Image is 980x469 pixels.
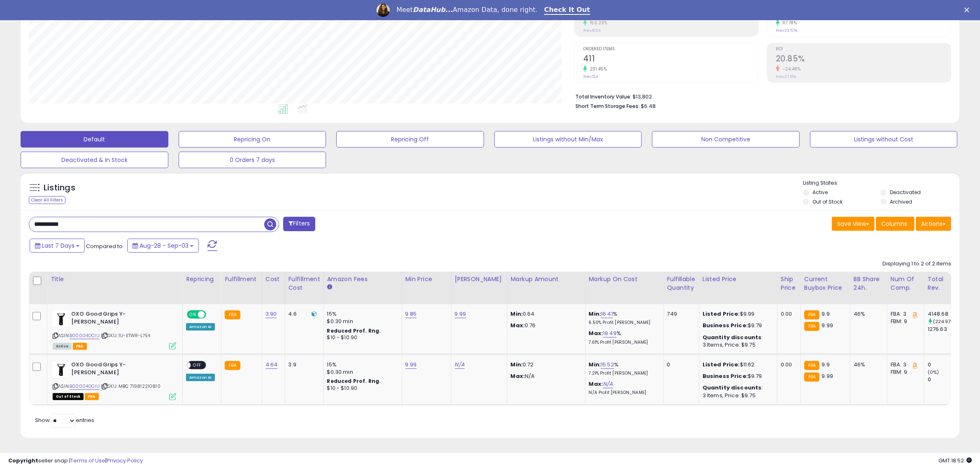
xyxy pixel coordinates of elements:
div: ASIN: [53,310,176,349]
h2: 411 [583,54,758,65]
div: 1276.63 [928,326,961,333]
p: N/A Profit [PERSON_NAME] [589,390,657,396]
div: Clear All Filters [29,196,65,204]
div: 3 Items, Price: $9.75 [703,341,771,349]
b: Max: [589,329,603,337]
a: 9.85 [405,310,417,318]
div: Fulfillable Quantity [667,275,696,292]
div: % [589,310,657,326]
button: 0 Orders 7 days [179,152,326,168]
small: FBA [804,361,819,370]
div: 0 [667,361,693,368]
strong: Max: [511,372,525,380]
span: FBA [73,343,87,350]
small: 117.78% [780,20,797,26]
div: FBM: 9 [891,368,918,376]
a: 15.52 [601,361,614,369]
div: 749 [667,310,693,318]
button: Filters [283,217,315,231]
b: Business Price: [703,372,748,380]
div: Total Rev. [928,275,958,292]
p: 0.76 [511,322,579,329]
button: Listings without Cost [810,131,958,148]
div: $9.99 [703,310,771,318]
div: Cost [265,275,282,284]
a: B00004OCIU [70,332,100,339]
button: Repricing Off [336,131,484,148]
div: ASIN: [53,361,176,399]
small: Prev: 23.57% [776,28,797,33]
b: Business Price: [703,321,748,329]
small: 231.45% [587,66,607,72]
div: Listed Price [703,275,774,284]
small: FBA [225,310,240,319]
div: 3 Items, Price: $9.75 [703,392,771,399]
img: Profile image for Georgie [377,4,390,17]
h2: 20.85% [776,54,951,65]
button: Deactivated & In Stock [21,152,168,168]
div: Markup Amount [511,275,582,284]
span: 9.99 [822,372,833,380]
div: seller snap | | [8,457,143,465]
span: Aug-28 - Sep-03 [140,242,189,250]
a: 9.99 [455,310,466,318]
div: Displaying 1 to 2 of 2 items [882,260,951,268]
button: Default [21,131,168,148]
div: Amazon AI [186,374,215,381]
button: Actions [916,217,951,231]
div: 0.00 [781,310,794,318]
b: Quantity discounts [703,384,762,392]
small: 150.23% [587,20,608,26]
span: Ordered Items [583,47,758,52]
span: 2025-09-11 18:52 GMT [938,457,972,464]
label: Active [812,189,828,196]
div: Meet Amazon Data, done right. [396,6,538,14]
div: 15% [327,310,396,318]
b: OXO Good Grips Y-[PERSON_NAME] [71,361,171,378]
div: Fulfillment [225,275,258,284]
div: 0 [928,361,961,368]
th: The percentage added to the cost of goods (COGS) that forms the calculator for Min & Max prices. [585,272,663,304]
span: Last 7 Days [42,242,74,250]
strong: Min: [511,310,523,318]
div: Close [964,7,973,12]
b: Listed Price: [703,310,740,318]
div: 0.00 [781,361,794,368]
label: Archived [890,198,912,205]
div: Fulfillment Cost [289,275,320,292]
b: Reduced Prof. Rng. [327,378,381,385]
small: Prev: 27.61% [776,74,796,79]
p: Listing States: [803,179,959,187]
span: All listings currently available for purchase on Amazon [53,343,72,350]
div: Amazon Fees [327,275,398,284]
div: $0.30 min [327,318,396,325]
div: Markup on Cost [589,275,660,284]
span: ON [188,311,198,318]
span: FBA [85,393,99,400]
a: Check It Out [544,6,590,15]
button: Aug-28 - Sep-03 [127,239,199,253]
span: 9.9 [822,361,829,368]
li: $13,802 [575,91,945,101]
div: Title [51,275,179,284]
div: $10 - $10.90 [327,334,396,341]
div: $10 - $10.90 [327,385,396,392]
strong: Max: [511,321,525,329]
label: Deactivated [890,189,921,196]
small: FBA [804,322,819,331]
div: 46% [854,310,881,318]
span: $6.48 [641,102,656,110]
span: OFF [205,311,218,318]
a: Privacy Policy [107,457,143,464]
span: Show: entries [35,416,94,424]
div: Amazon AI [186,323,215,331]
div: : [703,384,771,392]
span: OFF [191,362,204,369]
b: Reduced Prof. Rng. [327,327,381,334]
a: N/A [455,361,465,369]
div: 3.9 [289,361,317,368]
small: (224.97%) [933,318,956,325]
button: Listings without Min/Max [494,131,642,148]
i: DataHub... [413,6,453,14]
span: Compared to: [86,242,124,250]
